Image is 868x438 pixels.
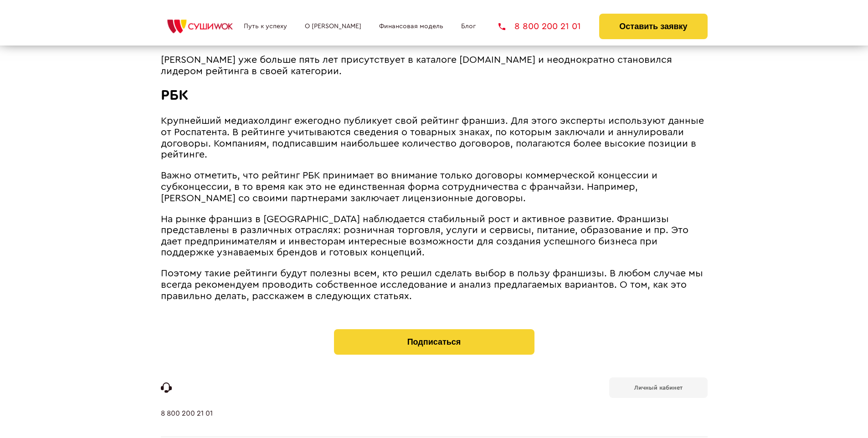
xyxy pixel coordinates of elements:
[161,55,672,76] span: [PERSON_NAME] уже больше пять лет присутствует в каталоге [DOMAIN_NAME] и неоднократно становился...
[498,22,581,31] a: 8 800 200 21 01
[161,88,188,102] span: РБК
[305,23,361,30] a: О [PERSON_NAME]
[161,269,703,300] span: Поэтому такие рейтинги будут полезны всем, кто решил сделать выбор в пользу франшизы. В любом слу...
[461,23,476,30] a: Блог
[634,385,683,391] b: Личный кабинет
[161,116,704,159] span: Крупнейший медиахолдинг ежегодно публикует свой рейтинг франшиз. Для этого эксперты используют да...
[514,22,581,31] span: 8 800 200 21 01
[161,214,688,258] span: На рынке франшиз в [GEOGRAPHIC_DATA] наблюдается стабильный рост и активное развитие. Франшизы пр...
[609,377,708,398] a: Личный кабинет
[244,23,287,30] a: Путь к успеху
[161,171,657,203] span: Важно отметить, что рейтинг РБК принимает во внимание только договоры коммерческой концессии и су...
[161,409,213,437] a: 8 800 200 21 01
[379,23,443,30] a: Финансовая модель
[599,14,707,39] button: Оставить заявку
[334,329,534,355] button: Подписаться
